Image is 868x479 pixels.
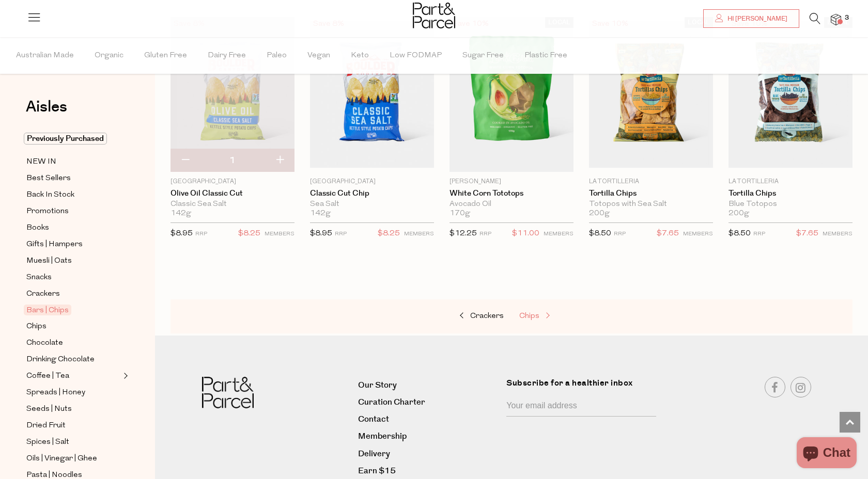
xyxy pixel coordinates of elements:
span: 142g [171,209,191,218]
span: Plastic Free [524,38,567,74]
div: Avocado Oil [450,200,574,209]
span: Aisles [26,95,67,118]
span: Crackers [26,288,60,300]
a: Tortilla Chips [729,189,853,198]
a: Chips [26,320,120,333]
span: Australian Made [16,38,74,74]
img: Tortilla Chips [589,21,713,167]
small: MEMBERS [544,231,574,237]
a: Bars | Chips [26,304,120,316]
a: Snacks [26,271,120,284]
span: 200g [589,209,610,218]
span: Seeds | Nuts [26,403,72,416]
a: Membership [358,429,499,443]
small: RRP [479,231,491,237]
span: Gifts | Hampers [26,238,83,251]
a: Spices | Salt [26,436,120,449]
span: Low FODMAP [390,38,442,74]
span: Back In Stock [26,189,74,201]
span: Spices | Salt [26,436,69,449]
span: Keto [351,38,369,74]
p: [GEOGRAPHIC_DATA] [171,177,295,186]
span: $11.00 [512,227,539,241]
span: $8.95 [310,230,332,237]
span: $8.25 [238,227,260,241]
label: Subscribe for a healthier inbox [506,377,662,397]
span: Vegan [307,38,330,74]
a: Hi [PERSON_NAME] [703,9,799,28]
small: MEMBERS [683,231,713,237]
span: $8.50 [589,230,611,237]
span: $7.65 [657,227,679,241]
a: Muesli | Oats [26,254,120,267]
span: Hi [PERSON_NAME] [725,14,787,23]
p: La Tortilleria [589,177,713,186]
a: Previously Purchased [26,133,120,145]
span: Chips [26,321,47,333]
span: Books [26,222,49,234]
a: Delivery [358,447,499,461]
img: Part&Parcel [202,377,254,408]
a: Promotions [26,205,120,218]
div: Blue Totopos [729,200,853,209]
a: Crackers [400,310,504,323]
p: La Tortilleria [729,177,853,186]
small: RRP [753,231,765,237]
span: Drinking Chocolate [26,354,95,366]
span: Snacks [26,272,52,284]
a: White Corn Tototops [450,189,574,198]
input: Your email address [506,397,656,417]
span: Organic [95,38,123,74]
a: Earn $15 [358,464,499,478]
span: Oils | Vinegar | Ghee [26,453,97,465]
span: Chips [519,312,539,320]
span: 200g [729,209,749,218]
a: Tortilla Chips [589,189,713,198]
span: Crackers [470,312,504,320]
span: Sugar Free [462,38,504,74]
span: NEW IN [26,156,56,168]
img: White Corn Tototops [450,17,574,172]
span: 142g [310,209,331,218]
span: Promotions [26,205,69,218]
a: Back In Stock [26,188,120,201]
a: Best Sellers [26,172,120,185]
p: [GEOGRAPHIC_DATA] [310,177,434,186]
span: Muesli | Oats [26,255,72,267]
div: Totopos with Sea Salt [589,200,713,209]
span: 170g [450,209,470,218]
a: NEW IN [26,155,120,168]
span: Dried Fruit [26,420,66,432]
img: Tortilla Chips [729,21,853,167]
img: Olive Oil Classic Cut [171,17,295,172]
a: 3 [831,14,841,25]
span: 3 [842,13,851,23]
span: Gluten Free [144,38,187,74]
a: Drinking Chocolate [26,353,120,366]
div: Classic Sea Salt [171,200,295,209]
span: $8.95 [171,230,193,237]
div: Sea Salt [310,200,434,209]
a: Dried Fruit [26,419,120,432]
a: Our Story [358,378,499,392]
span: Dairy Free [208,38,246,74]
small: MEMBERS [404,231,434,237]
small: MEMBERS [265,231,295,237]
inbox-online-store-chat: Shopify online store chat [794,437,860,471]
span: Chocolate [26,337,63,349]
span: Spreads | Honey [26,387,85,399]
img: Classic Cut Chip [310,21,434,167]
small: MEMBERS [823,231,853,237]
a: Chips [519,310,623,323]
a: Books [26,221,120,234]
p: [PERSON_NAME] [450,177,574,186]
a: Olive Oil Classic Cut [171,189,295,198]
a: Crackers [26,288,120,300]
a: Contact [358,412,499,426]
span: Coffee | Tea [26,370,69,382]
span: Paleo [267,38,287,74]
small: RRP [614,231,626,237]
small: RRP [195,231,207,237]
a: Aisles [26,99,67,125]
span: $8.25 [378,227,400,241]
